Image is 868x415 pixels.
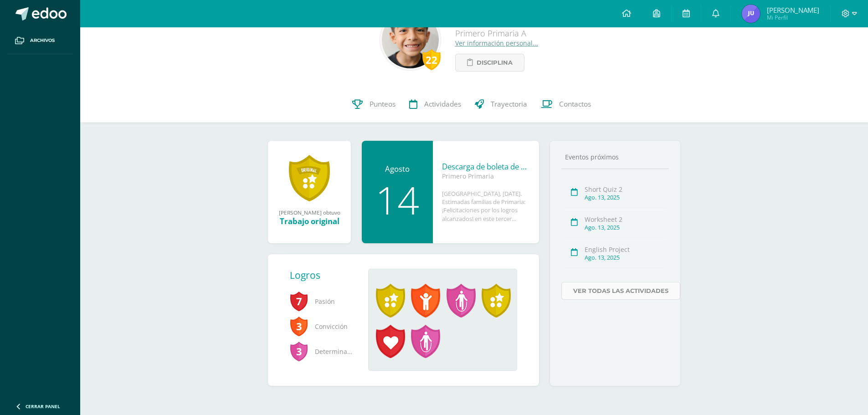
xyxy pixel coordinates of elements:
span: Convicción [290,314,354,339]
div: 14 [371,181,424,219]
a: Ver todas las actividades [561,282,680,300]
div: Short Quiz 2 [585,185,666,194]
span: 3 [290,316,308,337]
a: Ver información personal... [455,39,538,47]
div: Primero Primaria A [455,28,569,39]
span: 7 [290,291,308,312]
a: Trayectoria [468,86,534,123]
span: Archivos [30,37,55,44]
div: Descarga de boleta de calificaciones primaria 2025 [442,161,530,172]
div: [GEOGRAPHIC_DATA], [DATE]. Estimadas familias de Primaria: ¡Felicitaciones por los logros alcanza... [442,190,530,223]
img: 91f9c3daf3f1b9103b3d66265aa1ad6b.png [742,5,760,23]
span: [PERSON_NAME] [767,5,819,15]
span: 3 [290,341,308,362]
span: Mi Perfil [767,14,819,21]
div: [PERSON_NAME] obtuvo [277,209,342,216]
a: Archivos [7,27,73,54]
span: Disciplina [477,54,513,71]
div: Worksheet 2 [585,215,666,224]
div: Eventos próximos [561,153,669,161]
a: Disciplina [455,54,524,72]
div: Logros [290,269,361,282]
div: Agosto [371,164,424,174]
a: Contactos [534,86,598,123]
span: Contactos [559,99,591,109]
span: Determinación [290,339,354,364]
div: Primero Primaria [442,172,530,180]
a: Punteos [345,86,402,123]
div: Ago. 13, 2025 [585,224,666,231]
div: 22 [422,49,441,70]
span: Pasión [290,289,354,314]
span: Cerrar panel [26,403,60,410]
img: 8247a3d822ccdc4b6ec1e3609c674a7c.png [382,11,439,68]
a: Actividades [402,86,468,123]
div: Ago. 13, 2025 [585,254,666,261]
span: Punteos [370,99,395,109]
div: Trabajo original [277,216,342,226]
div: Ago. 13, 2025 [585,194,666,201]
span: Actividades [424,99,461,109]
div: English Project [585,245,666,254]
span: Trayectoria [491,99,527,109]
